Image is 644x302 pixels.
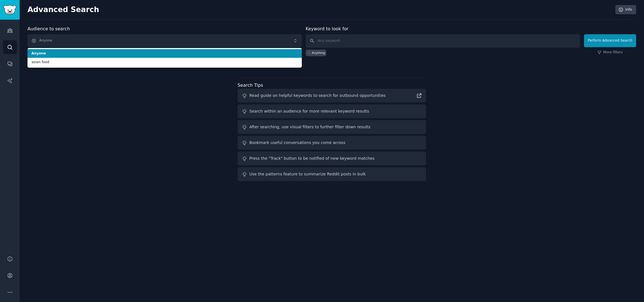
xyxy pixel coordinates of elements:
span: Anyone [31,51,298,56]
div: Use the patterns feature to summarize Reddit posts in bulk [249,171,366,177]
div: Anything [312,51,325,55]
a: More filters [597,50,623,55]
div: Read guide on helpful keywords to search for outbound opportunities [249,93,386,99]
h2: Advanced Search [27,5,612,14]
div: Search within an audience for more relevant keyword results [249,108,369,114]
ul: Anyone [27,48,302,68]
label: Search Tips [238,83,263,88]
label: Audience to search [27,26,70,31]
div: After searching, use visual filters to further filter down results [249,124,370,130]
button: Anyone [27,34,302,47]
label: Keyword to look for [306,26,349,31]
a: Info [615,5,636,15]
div: Bookmark useful conversations you come across [249,140,346,146]
div: Press the "Track" button to be notified of new keyword matches [249,155,374,161]
span: asian food [31,60,298,65]
input: Any keyword [306,34,580,48]
button: Perform Advanced Search [584,34,636,47]
img: GummySearch logo [3,5,16,15]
